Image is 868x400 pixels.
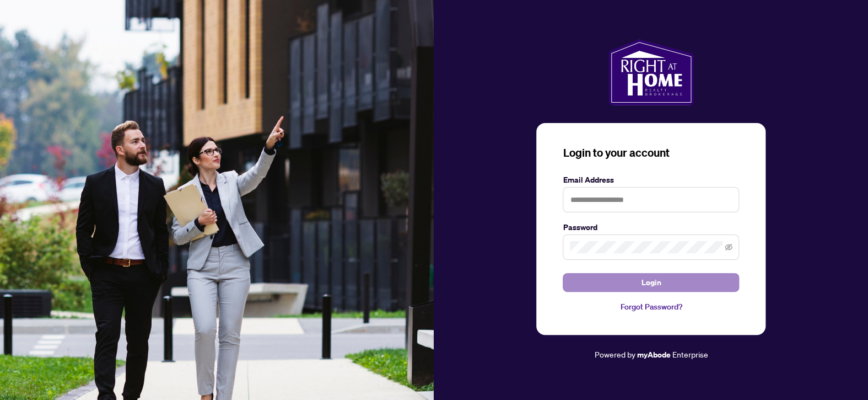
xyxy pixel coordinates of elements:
a: Forgot Password? [563,301,739,313]
span: Enterprise [672,349,708,359]
button: Login [563,273,739,292]
span: eye-invisible [725,243,732,251]
span: Login [641,274,661,291]
label: Email Address [563,174,739,186]
label: Password [563,221,739,233]
h3: Login to your account [563,145,739,161]
img: ma-logo [608,39,694,105]
a: myAbode [637,349,670,361]
span: Powered by [594,349,635,359]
